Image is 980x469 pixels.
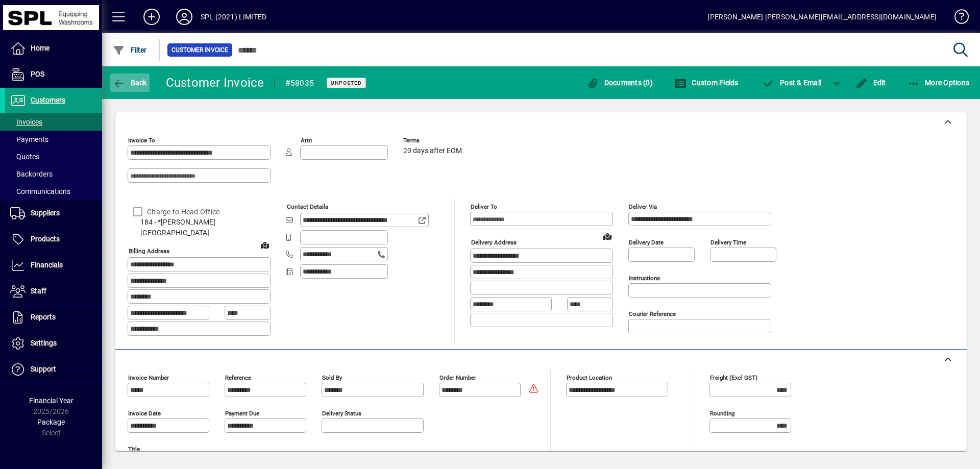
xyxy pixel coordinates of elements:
span: Quotes [10,153,39,161]
span: Financial Year [29,397,73,405]
mat-label: Attn [301,137,312,144]
span: Filter [113,46,147,54]
mat-label: Instructions [629,275,660,282]
button: Edit [853,73,889,92]
a: View on map [257,237,273,253]
mat-label: Rounding [710,409,734,416]
app-page-header-button: Back [102,73,158,92]
span: ost & Email [763,79,822,87]
span: Customer Invoice [171,45,228,55]
mat-label: Reference [225,374,251,381]
a: Suppliers [5,201,102,226]
span: Customers [31,96,65,104]
span: Unposted [331,80,362,86]
button: Custom Fields [672,73,741,92]
mat-label: Delivery time [710,239,746,246]
div: Customer Invoice [166,75,264,91]
button: Documents (0) [584,73,655,92]
mat-label: Product location [567,374,612,381]
span: Home [31,44,50,52]
mat-label: Freight (excl GST) [710,374,757,381]
span: Terms [403,137,464,144]
span: POS [31,70,44,78]
span: 184 - *[PERSON_NAME] [GEOGRAPHIC_DATA] [128,217,271,238]
button: More Options [905,73,972,92]
a: Settings [5,331,102,356]
span: Back [113,79,147,87]
span: Edit [855,79,886,87]
mat-label: Delivery status [322,409,361,416]
a: Staff [5,279,102,304]
span: Backorders [10,170,53,178]
button: Post & Email [757,73,827,92]
div: #58035 [285,75,314,91]
button: Back [110,73,150,92]
button: Profile [168,8,201,26]
a: POS [5,62,102,87]
a: Home [5,36,102,61]
mat-label: Invoice To [128,137,155,144]
mat-label: Deliver To [471,203,497,210]
a: Backorders [5,165,102,183]
span: Settings [31,339,57,347]
a: Knowledge Base [947,2,967,35]
a: Payments [5,131,102,148]
span: Suppliers [31,209,60,217]
span: More Options [908,79,970,87]
span: 20 days after EOM [403,147,462,155]
a: Quotes [5,148,102,165]
a: Support [5,357,102,382]
span: Package [37,418,65,426]
span: Documents (0) [586,79,653,87]
mat-label: Invoice date [128,409,161,416]
mat-label: Delivery date [629,239,664,246]
span: P [780,79,785,87]
mat-label: Title [128,445,140,452]
mat-label: Courier Reference [629,310,676,317]
a: Communications [5,183,102,200]
button: Add [135,8,168,26]
mat-label: Invoice number [128,374,169,381]
mat-label: Deliver via [629,203,657,210]
a: View on map [599,228,616,244]
a: Products [5,227,102,252]
span: Support [31,365,56,373]
span: Financials [31,261,63,269]
span: Reports [31,313,56,321]
span: Custom Fields [674,79,739,87]
span: Communications [10,187,70,195]
span: Staff [31,287,46,295]
button: Filter [110,41,150,59]
span: Products [31,235,60,243]
mat-label: Order number [439,374,476,381]
a: Invoices [5,113,102,131]
span: Payments [10,135,48,143]
div: [PERSON_NAME] [PERSON_NAME][EMAIL_ADDRESS][DOMAIN_NAME] [707,9,937,25]
a: Financials [5,253,102,278]
span: Invoices [10,118,42,126]
mat-label: Payment due [225,409,259,416]
mat-label: Sold by [322,374,342,381]
div: SPL (2021) LIMITED [201,9,266,25]
a: Reports [5,305,102,330]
